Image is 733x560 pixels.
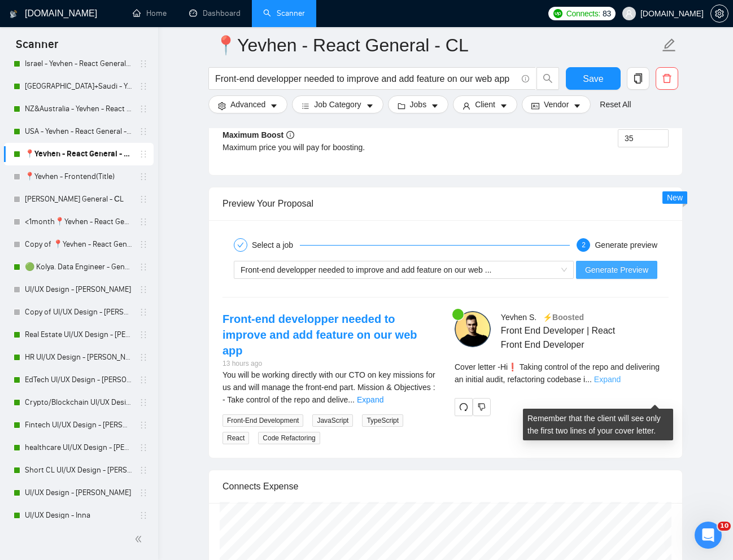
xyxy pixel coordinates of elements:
[585,264,648,276] span: Generate Preview
[536,67,559,90] button: search
[362,414,403,427] span: TypeScript
[222,370,435,404] span: You will be working directly with our CTO on key missions for us and will manage the front-end pa...
[453,95,517,113] button: userClientcaret-down
[582,241,586,249] span: 2
[139,82,148,91] span: holder
[25,369,132,391] a: EdTech UI/UX Design - [PERSON_NAME]
[139,195,148,204] span: holder
[25,414,132,436] a: Fintech UI/UX Design - [PERSON_NAME]
[627,73,649,84] span: copy
[222,369,437,406] div: You will be working directly with our CTO on key missions for us and will manage the front-end pa...
[544,98,569,111] span: Vendor
[25,165,132,188] a: 📍Yevhen - Frontend(Title)
[455,361,669,386] div: Remember that the client will see only the first two lines of your cover letter.
[222,470,669,502] div: Connects Expense
[139,443,148,452] span: holder
[222,358,437,369] div: 13 hours ago
[25,504,132,527] a: UI/UX Design - Inna
[222,313,417,357] a: Front-end developper needed to improve and add feature on our web app
[139,127,148,136] span: holder
[553,9,562,18] img: upwork-logo.png
[455,311,491,347] img: c1SzIbEPm00t23SiHkyARVMOmVneCY9unz2SixVBO24ER7hE6G1mrrfMXK5DrmUIab
[583,72,603,86] span: Save
[501,323,635,352] span: Front End Developer | React Front End Developer
[7,36,67,60] span: Scanner
[25,233,132,256] a: Copy of 📍Yevhen - React General - СL
[25,436,132,459] a: healthcare UI/UX Design - [PERSON_NAME]
[523,409,673,440] div: Remember that the client will see only the first two lines of your cover letter.
[500,102,508,110] span: caret-down
[25,256,132,278] a: 🟢 Kolya. Data Engineer - General
[222,414,303,427] span: Front-End Development
[258,432,320,444] span: Code Refactoring
[312,414,353,427] span: JavaScript
[431,102,439,110] span: caret-down
[627,67,649,90] button: copy
[357,395,383,404] a: Expand
[230,98,265,111] span: Advanced
[292,95,383,113] button: barsJob Categorycaret-down
[25,143,132,165] a: 📍Yevhen - React General - СL
[656,73,678,84] span: delete
[222,187,669,220] div: Preview Your Proposal
[25,346,132,369] a: HR UI/UX Design - [PERSON_NAME]
[139,375,148,384] span: holder
[237,242,244,248] span: check
[139,150,148,159] span: holder
[10,5,18,23] img: logo
[189,8,241,18] a: dashboardDashboard
[455,403,472,412] span: redo
[656,67,678,90] button: delete
[455,398,473,416] button: redo
[522,75,529,82] span: info-circle
[133,8,167,18] a: homeHome
[537,73,559,84] span: search
[25,98,132,120] a: NZ&Australia - Yevhen - React General - СL
[603,7,611,20] span: 83
[25,53,132,75] a: Israel - Yevhen - React General - СL
[139,330,148,339] span: holder
[531,102,539,110] span: idcard
[263,8,305,18] a: searchScanner
[625,10,633,17] span: user
[595,238,657,252] div: Generate preview
[139,262,148,272] span: holder
[501,313,536,322] span: Yevhen S .
[139,240,148,249] span: holder
[710,9,728,18] a: setting
[139,308,148,317] span: holder
[139,104,148,113] span: holder
[218,102,226,110] span: setting
[139,466,148,475] span: holder
[270,102,278,110] span: caret-down
[25,188,132,211] a: [PERSON_NAME] General - СL
[662,38,677,53] span: edit
[566,7,600,20] span: Connects:
[286,131,294,139] span: info-circle
[710,5,728,23] button: setting
[667,193,683,202] span: New
[566,67,621,90] button: Save
[139,511,148,520] span: holder
[25,211,132,233] a: <1month📍Yevhen - React General - СL
[478,403,486,412] span: dislike
[455,362,660,384] span: Cover letter - Hi❗ Taking control of the repo and delivering an initial audit, refactoring codeba...
[25,301,132,323] a: Copy of UI/UX Design - [PERSON_NAME]
[543,313,584,322] span: ⚡️Boosted
[695,522,722,549] iframe: Intercom live chat
[473,398,491,416] button: dislike
[718,522,731,531] span: 10
[463,102,470,110] span: user
[139,59,148,68] span: holder
[25,75,132,98] a: [GEOGRAPHIC_DATA]+Saudi - Yevhen - React General - СL
[222,141,446,154] div: Maximum price you will pay for boosting.
[222,432,249,444] span: React
[348,395,355,404] span: ...
[222,130,294,139] b: Maximum Boost
[398,102,405,110] span: folder
[25,459,132,482] a: Short CL UI/UX Design - [PERSON_NAME]
[252,238,300,252] div: Select a job
[410,98,427,111] span: Jobs
[388,95,449,113] button: folderJobscaret-down
[215,72,517,86] input: Search Freelance Jobs...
